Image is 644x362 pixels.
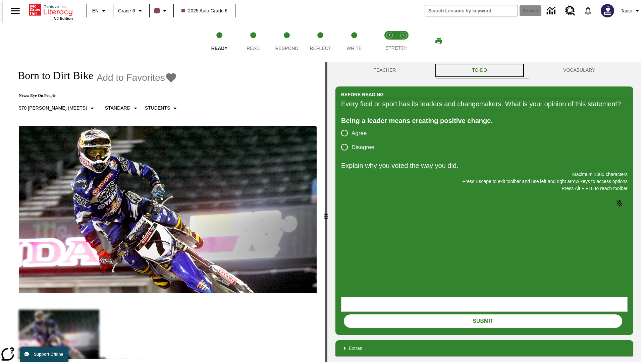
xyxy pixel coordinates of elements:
[341,178,628,185] p: Press Escape to exit toolbar and use left and right arrow keys to access options
[561,2,579,20] a: Resource Center, Will open in new tab
[152,5,171,17] button: Class color is dark brown. Change class color
[335,340,633,356] div: Extras
[301,23,340,60] button: Reflect step 4 of 5
[335,23,374,60] button: Write step 5 of 5
[97,72,165,83] span: Add to Favorites
[97,72,177,83] button: Add to Favorites - Born to Dirt Bike
[385,45,408,51] span: STRETCH
[16,102,99,114] button: Select Lexile, 970 Lexile (Meets)
[142,102,182,114] button: Select Student
[611,195,628,212] button: Click to activate and allow voice recognition
[434,62,525,78] button: TO-DO
[3,62,325,359] div: reading
[601,4,614,17] img: Avatar
[597,2,618,19] button: Select a new avatar
[145,105,170,112] p: Students
[29,2,73,20] div: Home
[341,115,628,126] div: Being a leader means creating positive change.
[19,105,87,112] p: 970 [PERSON_NAME] (Meets)
[341,99,628,109] div: Every field or sport has its leaders and changemakers. What is your opinion of this statement?
[11,93,182,98] p: News: Eye On People
[11,69,93,82] h1: Born to Dirt Bike
[352,129,367,138] span: Agree
[335,62,434,78] button: Teacher
[5,1,25,21] button: Open side menu
[341,185,628,192] p: Press Alt + F10 to reach toolbar
[275,46,298,51] span: Respond
[200,23,239,60] button: Ready step 1 of 5
[394,23,413,60] button: Stretch Respond step 2 of 2
[341,126,380,154] div: poll
[19,126,317,294] img: Motocross racer James Stewart flies through the air on his dirt bike.
[325,62,327,362] div: Press Enter or Spacebar and then press right and left arrow keys to move the slider
[579,2,597,19] a: Notifications
[92,7,99,14] span: EN
[380,23,399,60] button: Stretch Read step 1 of 2
[102,102,142,114] button: Scaffolds, Standard
[181,7,228,14] span: 2025 Auto Grade 6
[349,345,362,352] p: Extras
[428,35,449,47] button: Print
[344,314,622,328] button: Submit
[341,91,384,98] h2: Before Reading
[54,16,73,20] span: NJ Edition
[388,34,390,37] text: 1
[618,5,644,17] button: Profile/Settings
[621,7,632,14] span: Tauto
[310,46,331,51] span: Reflect
[346,46,362,51] span: Write
[267,23,306,60] button: Respond step 3 of 5
[34,352,63,357] span: Support Offline
[89,5,111,17] button: Language: EN, Select a language
[341,171,628,178] p: Maximum 1000 characters
[211,46,228,51] span: Ready
[525,62,633,78] button: VOCABULARY
[105,105,130,112] p: Standard
[425,5,518,16] input: search field
[247,46,260,51] span: Read
[352,143,374,152] span: Disagree
[543,2,561,20] a: Data Center
[335,62,633,78] div: Instructional Panel Tabs
[3,5,98,11] body: Explain why you voted the way you did. Maximum 1000 characters Press Alt + F10 to reach toolbar P...
[118,7,135,14] span: Grade 6
[327,62,641,362] div: activity
[20,347,68,362] button: Support Offline
[233,23,272,60] button: Read step 2 of 5
[341,160,628,171] p: Explain why you voted the way you did.
[402,34,404,37] text: 2
[115,5,147,17] button: Grade: Grade 6, Select a grade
